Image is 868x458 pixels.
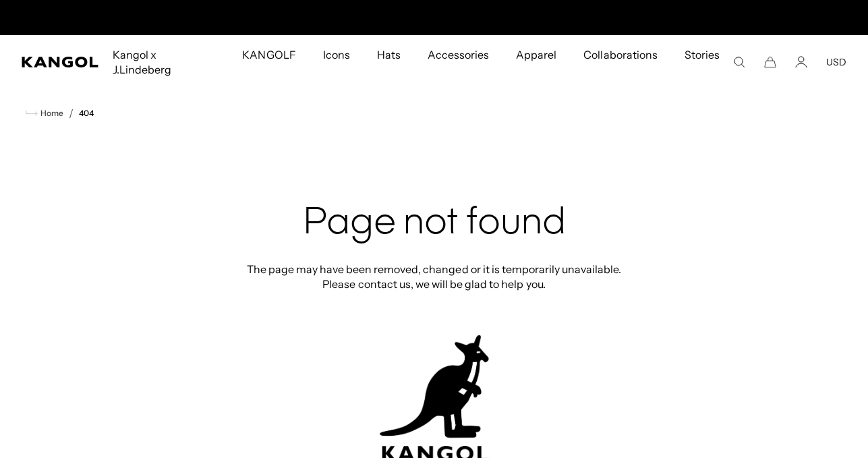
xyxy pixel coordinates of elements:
span: KANGOLF [242,35,295,74]
a: Icons [310,35,364,74]
a: Kangol x J.Lindeberg [99,35,229,89]
a: KANGOLF [229,35,309,74]
button: Cart [764,56,776,68]
span: Apparel [516,35,556,74]
summary: Search here [733,56,745,68]
a: Collaborations [570,35,670,74]
slideshow-component: Announcement bar [295,7,573,28]
a: Stories [671,35,733,89]
a: Hats [364,35,414,74]
span: Accessories [428,35,489,74]
span: Icons [323,35,350,74]
span: Home [38,109,63,118]
a: 404 [79,109,94,118]
h2: Page not found [243,202,626,246]
div: 1 of 2 [295,7,573,28]
a: Home [26,107,63,119]
a: Apparel [502,35,570,74]
span: Kangol x J.Lindeberg [113,35,215,89]
p: The page may have been removed, changed or it is temporarily unavailable. Please contact us, we w... [243,262,626,291]
span: Stories [685,35,720,89]
a: Kangol [22,57,99,67]
button: USD [826,56,846,68]
span: Hats [377,35,401,74]
li: / [63,105,74,121]
span: Collaborations [583,35,657,74]
a: Accessories [414,35,502,74]
a: Account [795,56,807,68]
div: Announcement [295,7,573,28]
